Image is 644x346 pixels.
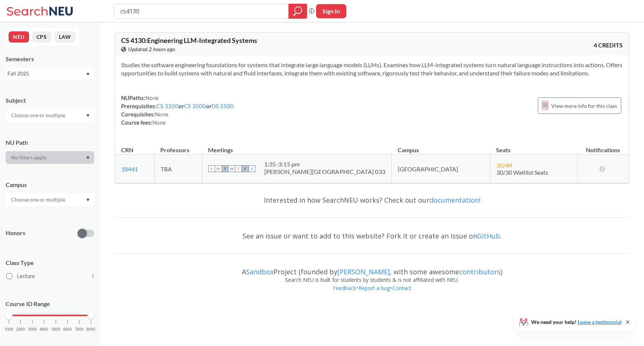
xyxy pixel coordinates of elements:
div: 1:35 - 3:15 pm [264,160,386,168]
div: Dropdown arrow [6,151,94,164]
a: Feedback [332,284,356,292]
span: 7000 [75,327,84,331]
div: Fall 2025Dropdown arrow [6,68,94,80]
span: F [242,165,249,172]
td: [GEOGRAPHIC_DATA] [392,155,490,183]
span: 1000 [4,327,13,331]
a: DS 3500 [212,103,234,109]
input: Class, professor, course number, "phrase" [120,5,283,18]
th: Notifications [577,138,629,155]
span: None [152,119,166,126]
span: 8000 [86,327,95,331]
th: Seats [490,138,577,155]
span: CS 4130 : Engineering LLM-Integrated Systems [121,36,257,44]
button: CPS [32,31,51,43]
a: documentation! [429,196,480,205]
span: None [155,111,168,118]
a: Report a bug [358,284,390,292]
div: See an issue or want to add to this website? Fork it or create an issue on . [115,225,629,247]
a: [PERSON_NAME] [337,267,390,276]
button: NEU [9,31,29,43]
span: S [208,165,215,172]
span: None [145,94,159,101]
div: Dropdown arrow [6,193,94,206]
span: M [215,165,222,172]
a: Sandbox [246,267,274,276]
svg: magnifying glass [293,6,302,16]
span: 4 CREDITS [594,41,623,49]
th: Meetings [202,138,392,155]
div: Campus [6,181,94,189]
div: A Project (founded by , with some awesome ) [115,261,629,276]
div: Dropdown arrow [6,109,94,122]
div: Subject [6,96,94,105]
th: Campus [392,138,490,155]
p: Honors [6,229,25,237]
button: Sign In [316,4,346,18]
td: TBA [154,155,202,183]
div: CRN [121,146,133,154]
span: T [222,165,228,172]
span: 6000 [63,327,72,331]
div: NUPaths: Prerequisites: or or Corequisites: Course fees: [121,94,234,127]
span: We need your help! [531,319,622,325]
span: 4000 [40,327,48,331]
svg: Dropdown arrow [86,156,90,159]
span: W [228,165,235,172]
span: 1 [91,272,94,280]
button: LAW [54,31,76,43]
span: T [235,165,242,172]
section: Studies the software engineering foundations for systems that integrate large language models (LL... [121,61,623,77]
div: NU Path [6,138,94,147]
div: Search NEU is built for students by students & is not affiliated with NEU. [115,276,629,284]
span: 2000 [16,327,25,331]
a: Leave a testimonial [578,319,622,325]
a: 18441 [121,165,138,172]
span: 30/30 Waitlist Seats [496,169,548,176]
a: CS 3500 [184,103,206,109]
p: Course ID Range [6,300,94,308]
div: Fall 2025 [7,69,85,78]
div: Semesters [6,55,94,63]
svg: Dropdown arrow [86,199,90,202]
span: S [249,165,255,172]
span: 3000 [28,327,37,331]
span: Class Type [6,259,94,267]
a: contributors [459,267,501,276]
th: Professors [154,138,202,155]
div: [PERSON_NAME][GEOGRAPHIC_DATA] 033 [264,168,386,175]
span: View more info for this class [551,101,617,110]
a: GitHub [477,231,500,240]
div: Interested in how SearchNEU works? Check out our [115,189,629,211]
input: Choose one or multiple [7,195,70,204]
span: 5000 [51,327,60,331]
div: magnifying glass [288,4,307,19]
svg: Dropdown arrow [86,73,90,76]
span: Updated 2 hours ago [128,45,176,53]
a: Contact [392,284,412,292]
div: • • [115,284,629,303]
svg: Dropdown arrow [86,114,90,117]
label: Lecture [6,271,94,281]
span: 30 / 49 [496,162,512,169]
input: Choose one or multiple [7,111,70,120]
a: CS 3100 [157,103,179,109]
